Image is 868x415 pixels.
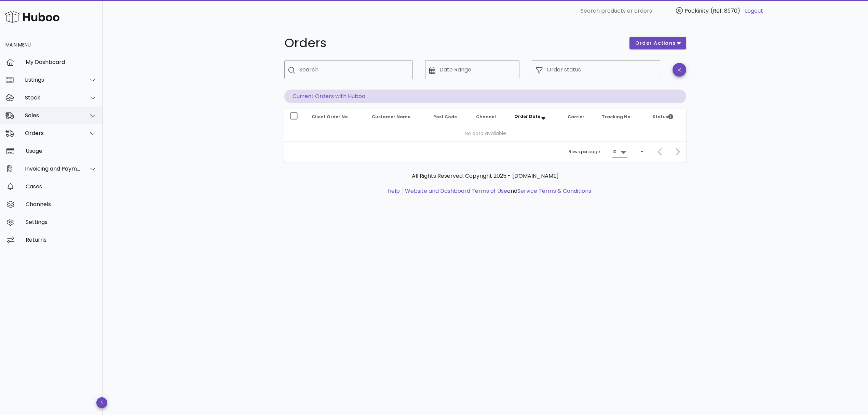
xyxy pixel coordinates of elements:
span: Pockinity [684,7,709,15]
div: My Dashboard [26,59,97,65]
p: All Rights Reserved. Copyright 2025 - [DOMAIN_NAME] [290,172,681,180]
div: Stock [25,94,81,101]
span: Channel [476,114,496,120]
th: Post Code [428,109,471,125]
span: Client Order No. [312,114,349,120]
th: Order Date: Sorted descending. Activate to remove sorting. [509,109,562,125]
th: Customer Name [366,109,428,125]
div: Channels [26,201,97,207]
div: 10Rows per page: [612,146,627,157]
span: (Ref: 8970) [710,7,740,15]
th: Tracking No. [596,109,647,125]
span: Status [653,114,673,120]
li: and [403,187,591,195]
button: order actions [629,37,686,49]
div: Settings [26,219,97,225]
a: Website and Dashboard Terms of Use [405,187,507,195]
div: Returns [26,237,97,243]
div: Cases [26,183,97,190]
div: Rows per page: [569,142,627,162]
a: help [388,187,400,195]
td: No data available [284,125,686,142]
th: Client Order No. [306,109,366,125]
span: Carrier [568,114,584,120]
span: Customer Name [372,114,410,120]
p: Current Orders with Huboo [284,90,686,103]
div: Orders [25,130,81,136]
a: Service Terms & Conditions [517,187,591,195]
span: Tracking No. [602,114,632,120]
div: Invoicing and Payments [25,165,81,172]
h1: Orders [284,37,621,49]
div: Listings [25,77,81,83]
th: Channel [471,109,509,125]
a: Logout [745,7,763,15]
div: – [640,149,643,155]
img: Huboo Logo [5,10,59,24]
div: Usage [26,148,97,154]
th: Carrier [562,109,596,125]
span: order actions [635,40,676,47]
span: Order Date [514,113,540,119]
div: 10 [612,149,616,155]
span: Post Code [433,114,457,120]
div: Sales [25,112,81,119]
th: Status [647,109,686,125]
